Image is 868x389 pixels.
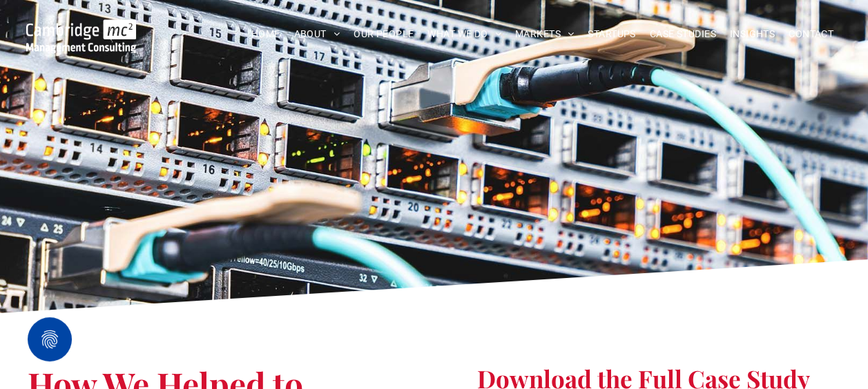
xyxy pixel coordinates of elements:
a: Your Business Transformed | Cambridge Management Consulting [26,21,137,36]
a: OUR PEOPLE [347,23,421,45]
a: MARKETS [508,23,581,45]
a: STARTUPS [581,23,642,45]
a: HOME [244,23,287,45]
img: Go to Homepage [26,19,137,53]
a: CASE STUDIES [643,23,723,45]
a: CONTACT [782,23,840,45]
a: INSIGHTS [723,23,782,45]
a: ABOUT [287,23,347,45]
a: WHAT WE DO [421,23,508,45]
